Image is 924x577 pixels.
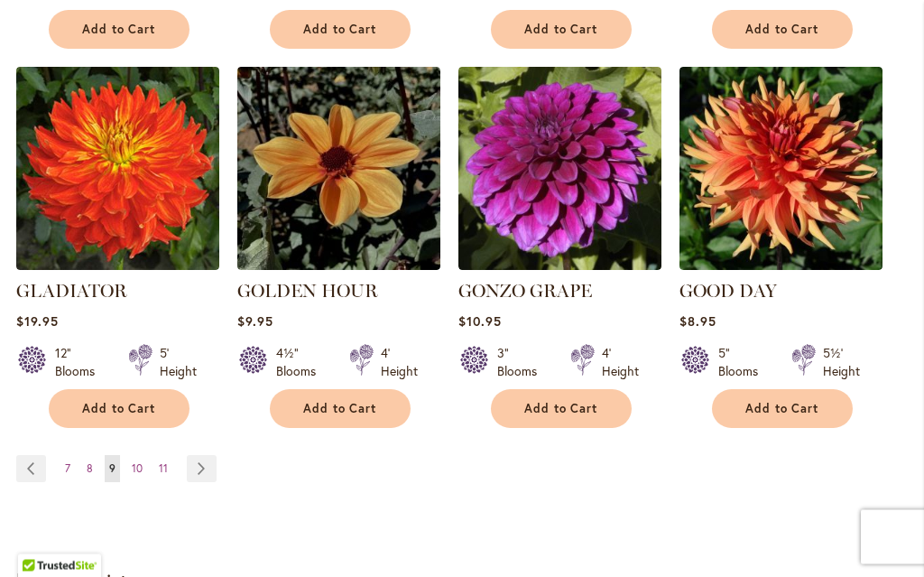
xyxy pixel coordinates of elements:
span: Add to Cart [524,23,598,38]
button: Add to Cart [270,390,411,429]
span: $9.95 [237,313,273,330]
a: GOLDEN HOUR [237,281,378,302]
img: GONZO GRAPE [458,68,661,271]
button: Add to Cart [712,11,853,50]
span: Add to Cart [303,402,377,417]
button: Add to Cart [49,11,189,50]
span: 10 [132,462,143,476]
button: Add to Cart [270,11,411,50]
span: Add to Cart [524,402,598,417]
div: 4' Height [602,345,639,381]
span: Add to Cart [82,23,156,38]
div: 12" Blooms [55,345,106,381]
img: GOOD DAY [679,68,882,271]
img: Gladiator [16,68,219,271]
a: GLADIATOR [16,281,127,302]
div: 4½" Blooms [276,345,328,381]
img: Golden Hour [237,68,440,271]
span: $10.95 [458,313,502,330]
button: Add to Cart [491,390,632,429]
span: 9 [109,462,115,476]
button: Add to Cart [491,11,632,50]
span: Add to Cart [82,402,156,417]
a: GOOD DAY [679,257,882,275]
span: Add to Cart [303,23,377,38]
button: Add to Cart [712,390,853,429]
a: 8 [82,456,97,483]
a: Gladiator [16,257,219,275]
span: 11 [159,462,168,476]
a: Golden Hour [237,257,440,275]
div: 5' Height [160,345,197,381]
a: 11 [154,456,172,483]
a: GOOD DAY [679,281,777,302]
span: Add to Cart [745,23,819,38]
span: 7 [65,462,70,476]
a: GONZO GRAPE [458,257,661,275]
div: 5" Blooms [718,345,770,381]
button: Add to Cart [49,390,189,429]
span: $8.95 [679,313,716,330]
a: GONZO GRAPE [458,281,592,302]
iframe: Launch Accessibility Center [14,513,64,563]
div: 5½' Height [823,345,860,381]
a: 7 [60,456,75,483]
span: $19.95 [16,313,59,330]
span: Add to Cart [745,402,819,417]
span: 8 [87,462,93,476]
div: 4' Height [381,345,418,381]
a: 10 [127,456,147,483]
div: 3" Blooms [497,345,549,381]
